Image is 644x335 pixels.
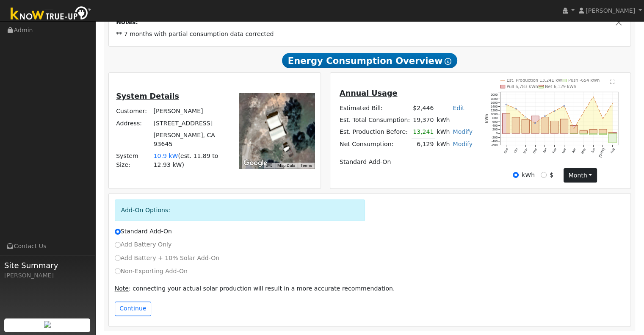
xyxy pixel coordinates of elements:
[491,97,498,101] text: 1800
[152,105,227,117] td: [PERSON_NAME]
[492,136,498,139] text: -200
[412,102,435,114] td: $2,446
[412,138,435,150] td: 6,129
[564,105,565,107] circle: onclick=""
[522,119,529,133] rect: onclick=""
[491,105,498,108] text: 1400
[573,128,575,130] circle: onclick=""
[115,150,152,171] td: System Size:
[561,147,567,154] text: Mar
[115,254,220,263] label: Add Battery + 10% Solar Add-On
[154,152,178,159] span: 10.9 kW
[491,112,498,116] text: 1000
[115,302,151,316] button: Continue
[503,148,509,155] text: Sep
[241,158,269,169] a: Open this area in Google Maps (opens a new window)
[115,242,121,248] input: Add Battery Only
[507,84,538,89] text: Pull 6,783 kWh
[491,108,498,112] text: 1200
[583,112,584,113] circle: onclick=""
[491,93,498,97] text: 2000
[593,96,594,97] circle: onclick=""
[552,148,557,154] text: Feb
[412,126,435,138] td: 13,241
[492,116,498,120] text: 800
[453,105,464,111] a: Edit
[610,148,616,155] text: Aug
[115,199,365,221] div: Add-On Options:
[266,163,272,169] button: Keyboard shortcuts
[4,271,91,280] div: [PERSON_NAME]
[115,229,121,235] input: Standard Add-On
[152,150,227,171] td: System Size
[609,133,616,143] rect: onclick=""
[580,147,586,155] text: May
[115,285,129,292] u: Note
[525,117,526,118] circle: onclick=""
[338,156,474,168] td: Standard Add-On
[412,114,435,126] td: 19,370
[580,131,587,134] rect: onclick=""
[507,78,565,83] text: Est. Production 13,241 kWh
[435,114,474,126] td: kWh
[570,126,578,134] rect: onclick=""
[300,163,312,168] a: Terms (opens in new tab)
[485,114,489,123] text: kWh
[445,58,451,65] i: Show Help
[116,19,138,25] strong: Notes:
[564,168,597,183] button: month
[515,108,517,109] circle: onclick=""
[609,133,616,134] rect: onclick=""
[590,148,596,154] text: Jun
[614,18,623,27] button: Close
[435,126,451,138] td: kWh
[513,172,519,178] input: kWh
[502,114,510,133] rect: onclick=""
[554,111,555,112] circle: onclick=""
[513,148,519,154] text: Oct
[589,133,597,135] rect: onclick=""
[598,148,606,158] text: [DATE]
[522,147,528,154] text: Nov
[568,78,600,83] text: Push -654 kWh
[154,152,218,168] span: est. 11.89 to 12.93 kW
[522,171,535,180] label: kWh
[152,117,227,129] td: [STREET_ADDRESS]
[545,84,576,89] text: Net 6,129 kWh
[340,89,397,97] u: Annual Usage
[4,260,91,271] span: Site Summary
[182,161,184,168] span: )
[580,133,587,134] rect: onclick=""
[551,121,558,133] rect: onclick=""
[152,129,227,150] td: [PERSON_NAME], CA 93645
[492,124,498,128] text: 400
[532,147,538,154] text: Dec
[610,79,615,84] text: 
[115,227,172,236] label: Standard Add-On
[115,117,152,129] td: Address:
[599,129,607,133] rect: onclick=""
[115,268,121,274] input: Non-Exporting Add-On
[338,138,411,150] td: Net Consumption:
[492,128,498,132] text: 200
[115,267,188,276] label: Non-Exporting Add-On
[44,321,51,328] img: retrieve
[541,172,547,178] input: $
[116,92,179,100] u: System Details
[453,141,473,147] a: Modify
[535,123,536,124] circle: onclick=""
[541,117,549,133] rect: onclick=""
[178,152,180,159] span: (
[496,132,498,136] text: 0
[6,5,95,24] img: Know True-Up
[435,138,451,150] td: kWh
[492,139,498,143] text: -400
[241,158,269,169] img: Google
[512,117,520,133] rect: onclick=""
[599,133,607,135] rect: onclick=""
[571,147,577,154] text: Apr
[115,240,172,249] label: Add Battery Only
[544,116,546,117] circle: onclick=""
[115,28,625,40] td: ** 7 months with partial consumption data corrected
[492,143,498,147] text: -600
